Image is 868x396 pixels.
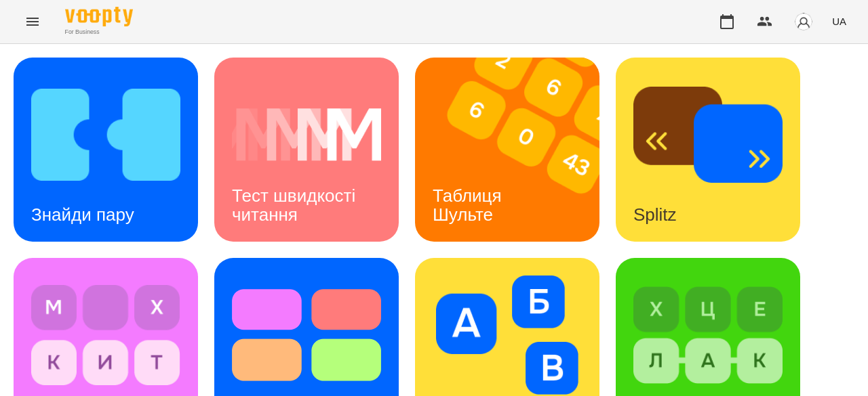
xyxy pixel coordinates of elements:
[65,7,133,26] img: Voopty Logo
[14,58,198,242] a: Знайди паруЗнайди пару
[232,276,381,395] img: Тест Струпа
[415,58,599,242] a: Таблиця ШультеТаблиця Шульте
[65,28,133,37] span: For Business
[214,58,399,242] a: Тест швидкості читанняТест швидкості читання
[415,58,616,242] img: Таблиця Шульте
[633,75,783,194] img: Splitz
[616,58,800,242] a: SplitzSplitz
[31,204,134,225] h3: Знайди пару
[633,204,677,225] h3: Splitz
[794,12,813,31] img: avatar_s.png
[232,75,381,194] img: Тест швидкості читання
[31,75,180,194] img: Знайди пару
[232,185,360,224] h3: Тест швидкості читання
[433,276,582,395] img: Алфавіт
[31,276,180,395] img: Філворди
[633,276,783,395] img: Знайди слово
[16,5,49,38] button: Menu
[433,185,507,224] h3: Таблиця Шульте
[827,9,852,34] button: UA
[832,14,846,28] span: UA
